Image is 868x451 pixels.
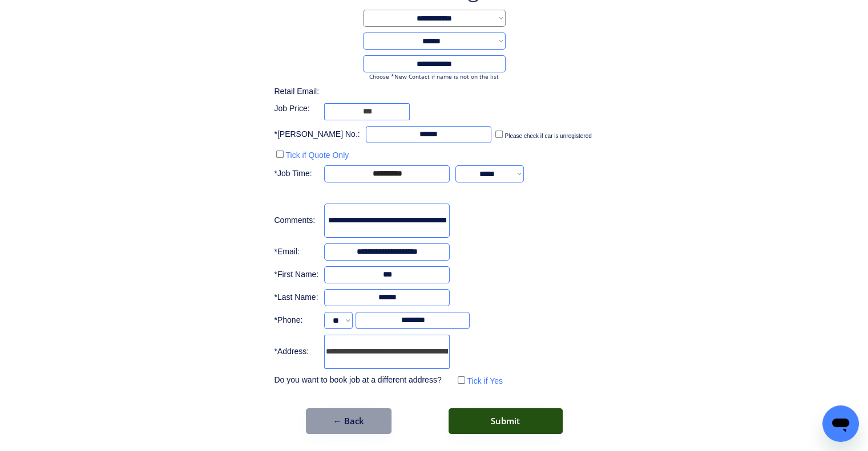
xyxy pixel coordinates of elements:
button: Submit [449,408,563,434]
div: *Address: [274,346,318,357]
div: *Job Time: [274,168,318,180]
iframe: Button to launch messaging window [822,405,859,442]
label: Please check if car is unregistered [504,133,591,139]
div: Job Price: [274,103,318,115]
div: Do you want to book job at a different address? [274,375,450,386]
div: *Phone: [274,315,318,326]
div: *Last Name: [274,292,318,303]
div: *Email: [274,246,318,258]
div: Retail Email: [274,86,331,97]
div: *First Name: [274,269,318,281]
label: Tick if Quote Only [285,151,349,160]
button: ← Back [306,408,391,434]
div: Choose *New Contact if name is not on the list [363,72,506,80]
div: *[PERSON_NAME] No.: [274,129,360,140]
label: Tick if Yes [467,376,503,385]
div: Comments: [274,215,318,226]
